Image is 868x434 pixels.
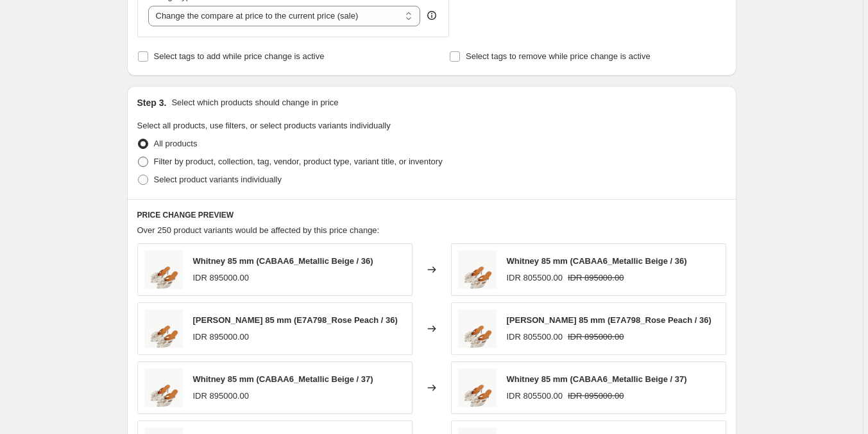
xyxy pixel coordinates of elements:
[154,139,198,148] span: All products
[193,272,249,284] div: IDR 895000.00
[171,96,338,109] p: Select which products should change in price
[458,369,497,407] img: WHITNEYBEIGE1_80x.jpg
[193,315,398,325] span: [PERSON_NAME] 85 mm (E7A798_Rose Peach / 36)
[507,315,711,325] span: [PERSON_NAME] 85 mm (E7A798_Rose Peach / 36)
[144,250,183,289] img: WHITNEYBEIGE1_80x.jpg
[568,272,624,284] strike: IDR 895000.00
[144,309,183,348] img: WHITNEYBEIGE1_80x.jpg
[193,374,373,384] span: Whitney 85 mm (CABAA6_Metallic Beige / 37)
[507,256,687,266] span: Whitney 85 mm (CABAA6_Metallic Beige / 36)
[507,272,563,284] div: IDR 805500.00
[137,121,391,130] span: Select all products, use filters, or select products variants individually
[507,331,563,343] div: IDR 805500.00
[154,175,282,184] span: Select product variants individually
[568,331,624,343] strike: IDR 895000.00
[137,210,726,220] h6: PRICE CHANGE PREVIEW
[193,390,249,403] div: IDR 895000.00
[507,390,563,403] div: IDR 805500.00
[568,390,624,403] strike: IDR 895000.00
[425,9,438,22] div: help
[193,256,373,266] span: Whitney 85 mm (CABAA6_Metallic Beige / 36)
[458,250,497,289] img: WHITNEYBEIGE1_80x.jpg
[466,51,651,61] span: Select tags to remove while price change is active
[193,331,249,343] div: IDR 895000.00
[154,157,443,166] span: Filter by product, collection, tag, vendor, product type, variant title, or inventory
[137,225,380,235] span: Over 250 product variants would be affected by this price change:
[154,51,325,61] span: Select tags to add while price change is active
[458,309,497,348] img: WHITNEYBEIGE1_80x.jpg
[507,374,687,384] span: Whitney 85 mm (CABAA6_Metallic Beige / 37)
[137,96,167,109] h2: Step 3.
[144,369,183,407] img: WHITNEYBEIGE1_80x.jpg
